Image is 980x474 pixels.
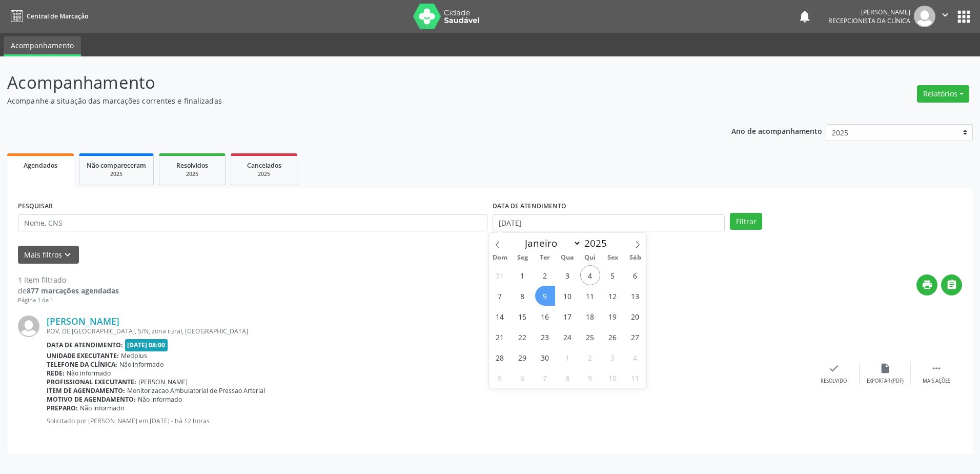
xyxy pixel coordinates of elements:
[513,347,533,367] span: Setembro 29, 2025
[580,368,600,388] span: Outubro 9, 2025
[121,351,147,360] span: Medplus
[821,378,847,385] div: Resolvido
[935,6,955,27] button: 
[493,199,566,214] label: DATA DE ATENDIMENTO
[603,306,623,326] span: Setembro 19, 2025
[490,265,510,285] span: Agosto 31, 2025
[24,161,57,170] span: Agendados
[580,347,600,367] span: Outubro 2, 2025
[558,368,578,388] span: Outubro 8, 2025
[490,327,510,347] span: Setembro 21, 2025
[167,170,218,178] div: 2025
[513,286,533,306] span: Setembro 8, 2025
[922,279,933,290] i: print
[603,265,623,285] span: Setembro 5, 2025
[238,170,290,178] div: 2025
[47,378,136,386] b: Profissional executante:
[511,254,534,261] span: Seg
[535,286,555,306] span: Setembro 9, 2025
[7,95,683,106] p: Acompanhe a situação das marcações correntes e finalizadas
[513,327,533,347] span: Setembro 22, 2025
[27,12,88,21] span: Central de Marcação
[558,347,578,367] span: Outubro 1, 2025
[916,274,937,295] button: print
[47,351,119,360] b: Unidade executante:
[580,286,600,306] span: Setembro 11, 2025
[625,368,645,388] span: Outubro 11, 2025
[47,386,125,395] b: Item de agendamento:
[490,286,510,306] span: Setembro 7, 2025
[87,170,146,178] div: 2025
[138,378,188,386] span: [PERSON_NAME]
[47,327,808,335] div: POV. DE [GEOGRAPHIC_DATA], S/N, zona rural, [GEOGRAPHIC_DATA]
[558,265,578,285] span: Setembro 3, 2025
[558,306,578,326] span: Setembro 17, 2025
[798,9,812,24] button: notifications
[27,286,119,295] strong: 877 marcações agendadas
[603,347,623,367] span: Outubro 3, 2025
[580,327,600,347] span: Setembro 25, 2025
[917,85,969,103] button: Relatórios
[535,265,555,285] span: Setembro 2, 2025
[535,327,555,347] span: Setembro 23, 2025
[493,214,725,232] input: Selecione um intervalo
[580,306,600,326] span: Setembro 18, 2025
[558,327,578,347] span: Setembro 24, 2025
[940,9,951,21] i: 
[127,386,265,395] span: Monitorizacao Ambulatorial de Pressao Arterial
[18,285,119,296] div: de
[556,254,579,261] span: Qua
[18,199,53,214] label: PESQUISAR
[47,315,119,327] a: [PERSON_NAME]
[119,360,164,369] span: Não informado
[47,417,808,425] p: Solicitado por [PERSON_NAME] em [DATE] - há 12 horas
[880,363,891,374] i: insert_drive_file
[534,254,556,261] span: Ter
[138,395,182,404] span: Não informado
[946,279,957,290] i: 
[47,360,117,369] b: Telefone da clínica:
[535,306,555,326] span: Setembro 16, 2025
[80,404,124,412] span: Não informado
[490,368,510,388] span: Outubro 5, 2025
[18,296,119,305] div: Página 1 de 1
[931,363,942,374] i: 
[513,306,533,326] span: Setembro 15, 2025
[247,161,281,170] span: Cancelados
[47,395,136,404] b: Motivo de agendamento:
[67,369,111,378] span: Não informado
[603,327,623,347] span: Setembro 26, 2025
[520,236,582,250] select: Month
[47,341,123,349] b: Data de atendimento:
[513,265,533,285] span: Setembro 1, 2025
[625,327,645,347] span: Setembro 27, 2025
[18,274,119,285] div: 1 item filtrado
[914,6,935,27] img: img
[579,254,601,261] span: Qui
[625,347,645,367] span: Outubro 4, 2025
[867,378,904,385] div: Exportar (PDF)
[125,339,168,351] span: [DATE] 08:00
[625,286,645,306] span: Setembro 13, 2025
[828,8,910,16] div: [PERSON_NAME]
[489,254,512,261] span: Dom
[581,236,615,250] input: Year
[535,368,555,388] span: Outubro 7, 2025
[941,274,962,295] button: 
[62,249,73,261] i: keyboard_arrow_down
[625,265,645,285] span: Setembro 6, 2025
[603,368,623,388] span: Outubro 10, 2025
[176,161,208,170] span: Resolvidos
[490,306,510,326] span: Setembro 14, 2025
[7,70,683,95] p: Acompanhamento
[828,16,910,25] span: Recepcionista da clínica
[490,347,510,367] span: Setembro 28, 2025
[4,36,81,56] a: Acompanhamento
[731,124,822,137] p: Ano de acompanhamento
[18,315,39,337] img: img
[923,378,950,385] div: Mais ações
[601,254,624,261] span: Sex
[828,363,840,374] i: check
[558,286,578,306] span: Setembro 10, 2025
[47,369,65,378] b: Rede:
